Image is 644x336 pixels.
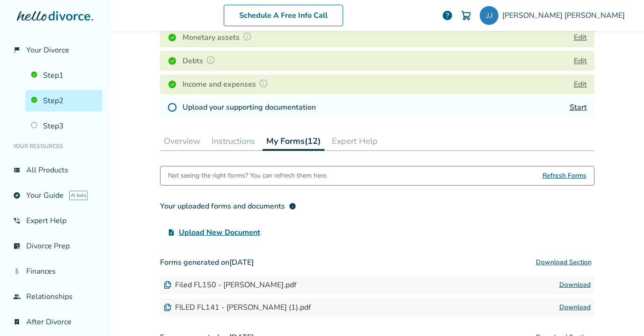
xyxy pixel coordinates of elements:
span: attach_money [13,268,21,275]
div: Filed FL150 - [PERSON_NAME].pdf [164,280,296,290]
a: attach_moneyFinances [7,261,102,282]
a: groupRelationships [7,286,102,307]
a: phone_in_talkExpert Help [7,210,102,231]
img: Question Mark [206,55,215,65]
span: view_list [13,166,21,174]
img: Completed [168,56,177,66]
span: flag_2 [13,46,21,54]
a: Schedule A Free Info Call [224,5,343,26]
span: Your Divorce [26,45,69,55]
h4: Income and expenses [183,78,271,90]
img: Question Mark [259,79,268,88]
span: info [289,202,296,210]
button: Instructions [208,132,259,150]
a: bookmark_checkAfter Divorce [7,311,102,333]
a: flag_2Your Divorce [7,39,102,61]
button: Expert Help [328,132,381,150]
span: AI beta [69,191,88,200]
button: Overview [160,132,204,150]
div: Not seeing the right forms? You can refresh them here. [168,166,328,185]
img: Question Mark [242,32,252,41]
span: [PERSON_NAME] [PERSON_NAME] [502,10,629,21]
a: list_alt_checkDivorce Prep [7,235,102,257]
a: Step3 [25,115,102,137]
a: view_listAll Products [7,159,102,181]
img: Cart [461,10,472,21]
img: Document [164,304,171,311]
img: Not Started [168,103,177,112]
img: Completed [168,80,177,89]
h4: Upload your supporting documentation [183,102,316,113]
span: Upload New Document [179,227,260,238]
button: My Forms(12) [263,132,324,151]
div: FILED FL141 - [PERSON_NAME] (1).pdf [164,302,311,313]
span: list_alt_check [13,242,21,250]
a: exploreYour GuideAI beta [7,185,102,206]
span: explore [13,192,21,199]
img: justine.jj@gmail.com [480,6,498,25]
span: phone_in_talk [13,217,21,224]
iframe: Chat Widget [434,15,644,336]
span: upload_file [168,229,175,236]
span: bookmark_check [13,318,21,326]
h4: Debts [183,55,218,67]
h3: Forms generated on [DATE] [160,253,594,272]
a: Step1 [25,65,102,86]
h4: Monetary assets [183,31,255,44]
a: help [442,10,453,21]
img: Document [164,281,171,289]
li: Your Resources [7,137,102,156]
img: Completed [168,33,177,42]
div: Your uploaded forms and documents [160,201,296,212]
span: group [13,293,21,300]
a: Step2 [25,90,102,112]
